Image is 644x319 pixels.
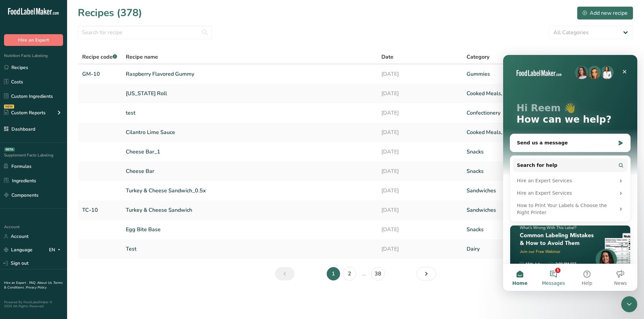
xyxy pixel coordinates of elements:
[467,203,600,217] a: Sandwiches
[115,11,127,23] div: Close
[583,9,628,17] div: Add new recipe
[111,226,124,231] span: News
[467,222,600,237] a: Snacks
[381,145,459,159] a: [DATE]
[49,246,63,254] div: EN
[78,5,142,20] h1: Recipes (378)
[7,170,127,255] div: [Free Webinar] What's wrong with this Label?
[467,145,600,159] a: Snacks
[126,242,373,256] a: Test
[577,6,633,20] button: Add new recipe
[126,106,373,120] a: test
[126,203,373,217] a: Turkey & Cheese Sandwich
[126,67,373,81] a: Raspberry Flavored Gummy
[4,109,46,116] div: Custom Reports
[371,267,385,280] a: Page 38.
[417,267,436,280] a: Next page
[381,164,459,178] a: [DATE]
[467,86,600,101] a: Cooked Meals, Salads, & Sauces
[26,285,47,290] a: Privacy Policy
[4,105,14,109] div: NEW
[82,203,118,217] a: TC-10
[381,106,459,120] a: [DATE]
[4,147,15,151] div: BETA
[39,226,62,231] span: Messages
[34,209,67,236] button: Messages
[275,267,294,280] a: Previous page
[467,53,489,61] span: Category
[9,226,24,231] span: Home
[101,209,134,236] button: News
[67,209,101,236] button: Help
[78,26,212,39] input: Search for recipe
[126,145,373,159] a: Cheese Bar_1
[381,86,459,101] a: [DATE]
[126,53,158,61] span: Recipe name
[4,280,28,285] a: Hire an Expert .
[4,34,63,46] button: Hire an Expert
[37,280,53,285] a: About Us .
[381,125,459,139] a: [DATE]
[82,67,118,81] a: GM-10
[503,55,637,291] iframe: Intercom live chat
[621,296,637,312] iframe: To enrich screen reader interactions, please activate Accessibility in Grammarly extension settings
[381,203,459,217] a: [DATE]
[467,125,600,139] a: Cooked Meals, Salads, & Sauces
[7,171,127,217] img: [Free Webinar] What's wrong with this Label?
[381,67,459,81] a: [DATE]
[381,53,393,61] span: Date
[467,242,600,256] a: Dairy
[126,86,373,101] a: [US_STATE] Roll
[126,125,373,139] a: Cilantro Lime Sauce
[467,184,600,198] a: Sandwiches
[4,300,63,308] div: Powered By FoodLabelMaker © 2025 All Rights Reserved
[82,53,117,61] span: Recipe code
[467,164,600,178] a: Snacks
[343,267,356,280] a: Page 2.
[126,222,373,237] a: Egg Bite Base
[381,184,459,198] a: [DATE]
[381,222,459,237] a: [DATE]
[78,226,89,231] span: Help
[381,242,459,256] a: [DATE]
[4,280,63,290] a: Terms & Conditions .
[467,106,600,120] a: Confectionery
[29,280,37,285] a: FAQ .
[126,184,373,198] a: Turkey & Cheese Sandwich_0.5x
[4,244,33,256] a: Language
[126,164,373,178] a: Cheese Bar
[467,67,600,81] a: Gummies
